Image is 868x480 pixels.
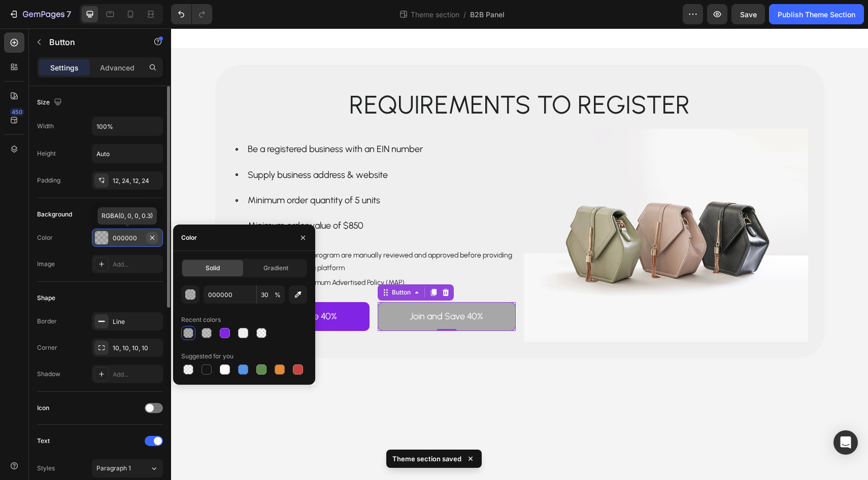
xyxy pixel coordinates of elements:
div: Undo/Redo [171,4,212,24]
button: Publish Theme Section [769,4,864,24]
div: Shadow [37,370,60,379]
p: Theme section saved [392,454,461,464]
div: Recent colors [181,315,221,324]
div: Height [37,149,56,158]
img: image_demo.jpg [353,100,637,313]
div: 10, 10, 10, 10 [113,344,160,353]
div: Shape [37,293,55,303]
div: Corner [37,343,57,352]
span: B2B Panel [470,9,505,20]
div: Button [219,260,242,269]
div: Border [37,317,57,326]
div: Background [37,210,72,219]
div: Open Intercom Messenger [833,430,858,455]
div: Image [37,260,55,269]
div: Styles [37,464,55,473]
div: Add... [113,370,160,379]
div: 450 [10,108,24,116]
p: Join and Save 40% [239,280,312,296]
iframe: Design area [171,28,868,480]
p: Button [49,36,136,48]
p: 7 [66,8,71,20]
div: Padding [37,176,60,185]
p: Advanced [100,62,135,73]
div: Color [181,233,197,242]
div: 000000 [113,234,142,243]
span: Solid [206,264,220,273]
div: Icon [37,403,49,413]
input: Auto [92,117,162,135]
div: Width [37,122,54,131]
input: Eg: FFFFFF [204,285,256,304]
div: Line [113,317,160,326]
div: Add... [113,260,160,269]
div: Suggested for you [181,352,233,361]
div: Text [37,436,50,446]
button: 7 [4,4,76,24]
button: Paragraph 1 [92,459,163,477]
span: Save [740,10,757,19]
div: Publish Theme Section [778,9,855,20]
a: Join and Save 40% [207,274,345,302]
div: Size [37,96,64,109]
button: Save [731,4,765,24]
span: % [275,290,281,300]
span: Theme section [409,9,461,20]
p: Settings [50,62,79,73]
input: Auto [92,144,162,163]
span: / [463,9,466,20]
span: Gradient [263,264,288,273]
span: Paragraph 1 [96,464,131,473]
div: Color [37,233,53,242]
div: 12, 24, 12, 24 [113,176,160,186]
